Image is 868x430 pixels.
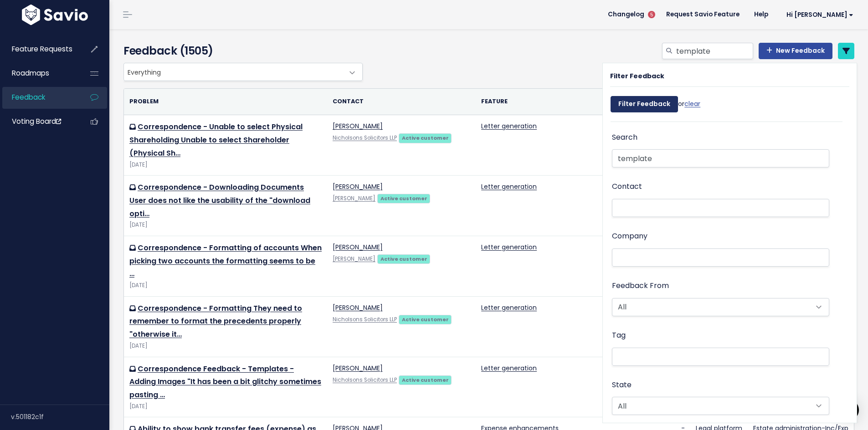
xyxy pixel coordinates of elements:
span: Hi [PERSON_NAME] [786,11,853,18]
span: Roadmaps [12,68,49,78]
div: [DATE] [129,220,322,230]
a: [PERSON_NAME] [333,303,383,312]
a: Correspondence Feedback - Templates - Adding Images "It has been a bit glitchy sometimes pasting … [129,364,321,400]
span: Everything [124,63,344,81]
th: Contact [327,89,476,115]
div: [DATE] [129,341,322,351]
span: 5 [648,11,655,18]
div: v.501182c1f [11,405,109,429]
strong: Active customer [402,376,449,384]
a: [PERSON_NAME] [333,364,383,373]
a: clear [684,99,700,108]
span: Everything [123,63,363,81]
span: Feedback [12,92,45,102]
a: Active customer [377,254,430,263]
label: Feedback From [612,279,669,293]
a: Letter generation [481,121,537,131]
a: Hi [PERSON_NAME] [776,8,861,22]
a: Letter generation [481,364,537,373]
a: Letter generation [481,243,537,252]
a: [PERSON_NAME] [333,255,375,263]
input: Search Feedback [612,149,829,167]
a: Voting Board [2,111,76,132]
a: [PERSON_NAME] [333,121,383,131]
a: Correspondence - Formatting They need to remember to format the precedents properly "otherwise it… [129,303,302,340]
img: logo-white.9d6f32f41409.svg [20,5,90,25]
div: [DATE] [129,281,322,290]
a: Roadmaps [2,63,76,84]
a: New Feedback [759,43,832,59]
strong: Filter Feedback [610,71,664,81]
a: Feedback [2,87,76,108]
input: Filter Feedback [611,96,678,112]
div: [DATE] [129,402,322,411]
th: Feature [476,89,625,115]
label: State [612,379,632,392]
a: Active customer [399,375,452,384]
strong: Active customer [402,134,449,142]
label: Company [612,230,647,243]
a: [PERSON_NAME] [333,195,375,202]
a: Request Savio Feature [659,8,747,21]
a: Help [747,8,776,21]
span: Voting Board [12,116,61,126]
th: Problem [124,89,327,115]
span: Changelog [608,11,644,18]
label: Contact [612,180,642,193]
a: Correspondence - Downloading Documents User does not like the usability of the "download opti… [129,182,310,219]
a: Nicholsons Solicitors LLP [333,316,397,323]
a: [PERSON_NAME] [333,243,383,252]
a: Nicholsons Solicitors LLP [333,376,397,384]
span: Feature Requests [12,44,72,54]
a: Letter generation [481,303,537,312]
label: Tag [612,329,626,342]
a: Active customer [377,193,430,202]
a: Feature Requests [2,39,76,60]
strong: Active customer [380,195,427,202]
input: Search feedback... [675,43,753,59]
a: Active customer [399,314,452,324]
a: Letter generation [481,182,537,191]
a: Nicholsons Solicitors LLP [333,134,397,142]
a: [PERSON_NAME] [333,182,383,191]
div: [DATE] [129,160,322,170]
h4: Feedback (1505) [123,43,358,59]
a: Correspondence - Formatting of accounts When picking two accounts the formatting seems to be … [129,243,322,279]
strong: Active customer [402,316,449,323]
a: Active customer [399,133,452,142]
strong: Active customer [380,255,427,263]
div: or [611,91,700,121]
a: Correspondence - Unable to select Physical Shareholding Unable to select Shareholder (Physical Sh… [129,121,303,158]
label: Search [612,131,637,144]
